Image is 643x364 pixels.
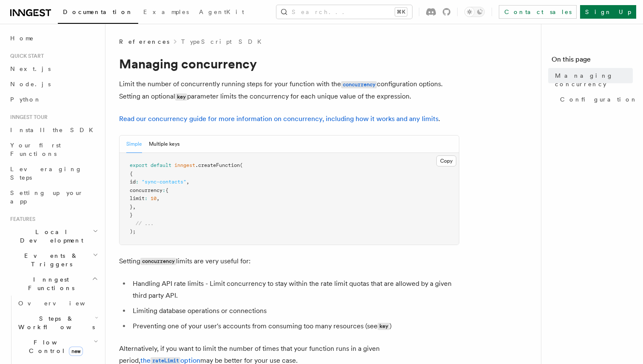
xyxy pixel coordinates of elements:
span: Examples [143,8,189,15]
button: Steps & Workflows [15,311,100,335]
button: Copy [436,155,456,166]
span: , [156,195,159,201]
a: Configuration [557,92,633,107]
li: Preventing one of your user's accounts from consuming too many resources (see ) [130,320,459,333]
span: // ... [136,220,154,226]
a: Examples [138,3,194,23]
button: Simple [126,135,142,153]
span: .createFunction [195,162,240,168]
kbd: ⌘K [395,8,407,16]
span: Flow Control [15,338,94,355]
span: Managing concurrency [555,71,633,88]
span: Setting up your app [10,189,83,205]
span: ); [130,229,136,234]
span: "sync-contacts" [142,179,186,185]
span: Events & Triggers [7,251,93,268]
span: concurrency [130,187,162,193]
a: Node.js [7,76,100,92]
span: ( [240,162,243,168]
span: inngest [174,162,195,168]
span: Inngest Functions [7,275,92,292]
a: Python [7,92,100,107]
span: Overview [18,300,106,307]
span: limit [130,195,145,201]
a: Sign Up [580,5,636,19]
span: References [119,37,169,46]
span: Python [10,96,41,103]
span: , [133,204,136,210]
button: Inngest Functions [7,272,100,296]
p: Limit the number of concurrently running steps for your function with the configuration options. ... [119,78,459,103]
a: Setting up your app [7,185,100,209]
span: { [165,187,168,193]
a: concurrency [341,80,377,88]
span: Steps & Workflows [15,314,95,331]
span: Documentation [63,8,133,15]
a: AgentKit [194,3,249,23]
p: . [119,113,459,125]
button: Multiple keys [149,135,179,153]
a: Install the SDK [7,122,100,138]
li: Handling API rate limits - Limit concurrency to stay within the rate limit quotas that are allowe... [130,278,459,302]
a: Managing concurrency [552,68,633,92]
a: Contact sales [499,5,577,19]
button: Local Development [7,224,100,248]
a: Home [7,31,100,46]
span: : [162,187,165,193]
span: , [186,179,189,185]
code: concurrency [140,258,176,265]
span: { [130,171,133,177]
a: Your first Functions [7,138,100,161]
span: Quick start [7,53,44,59]
span: : [145,195,148,201]
span: Configuration [560,95,637,104]
span: export [130,162,148,168]
code: key [175,93,187,101]
code: concurrency [341,81,377,88]
h4: On this page [552,54,633,68]
span: Home [10,34,34,42]
span: } [130,212,133,218]
span: default [151,162,171,168]
a: Leveraging Steps [7,161,100,185]
a: Read our concurrency guide for more information on concurrency, including how it works and any li... [119,115,438,123]
button: Events & Triggers [7,248,100,272]
span: new [69,347,83,356]
span: Leveraging Steps [10,166,82,181]
a: Documentation [58,3,138,24]
span: id [130,179,136,185]
a: Next.js [7,61,100,76]
span: Install the SDK [10,127,98,133]
h1: Managing concurrency [119,56,459,71]
a: Overview [15,296,100,311]
code: key [378,323,390,330]
li: Limiting database operations or connections [130,305,459,317]
span: : [136,179,139,185]
button: Flow Controlnew [15,335,100,358]
span: Your first Functions [10,142,61,157]
span: AgentKit [199,8,244,15]
span: Next.js [10,65,51,72]
span: Local Development [7,228,93,245]
span: } [130,204,133,210]
button: Toggle dark mode [464,7,485,17]
p: Setting limits are very useful for: [119,255,459,268]
a: TypeScript SDK [181,37,267,46]
span: Features [7,216,35,223]
span: Inngest tour [7,114,48,121]
button: Search...⌘K [276,5,412,19]
span: Node.js [10,81,51,87]
span: 10 [151,195,156,201]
